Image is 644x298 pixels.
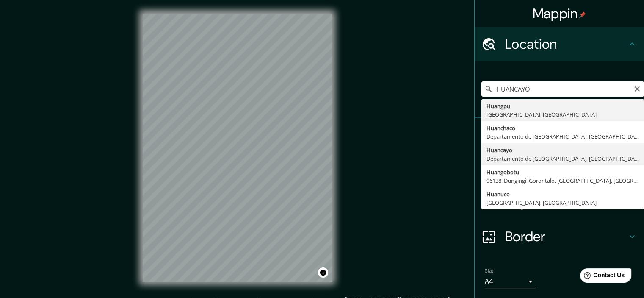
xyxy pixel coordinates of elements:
[569,265,635,289] iframe: Help widget launcher
[505,228,627,245] h4: Border
[481,81,644,97] input: Pick your city or area
[318,267,328,278] button: Toggle attribution
[533,5,586,22] h4: Mappin
[486,176,639,185] div: 96138, Dungingi, Gorontalo, [GEOGRAPHIC_DATA], [GEOGRAPHIC_DATA]
[579,11,586,18] img: pin-icon.png
[505,36,627,53] h4: Location
[486,168,639,176] div: Huangobotu
[475,186,644,220] div: Layout
[486,110,639,119] div: [GEOGRAPHIC_DATA], [GEOGRAPHIC_DATA]
[485,267,494,275] label: Size
[486,124,639,132] div: Huanchaco
[486,102,639,110] div: Huangpu
[486,154,639,163] div: Departamento de [GEOGRAPHIC_DATA], [GEOGRAPHIC_DATA]
[475,152,644,186] div: Style
[486,146,639,154] div: Huancayo
[486,198,639,207] div: [GEOGRAPHIC_DATA], [GEOGRAPHIC_DATA]
[634,84,641,92] button: Clear
[475,27,644,61] div: Location
[505,194,627,211] h4: Layout
[485,275,536,288] div: A4
[143,14,332,282] canvas: Map
[475,118,644,152] div: Pins
[486,190,639,198] div: Huanuco
[475,220,644,253] div: Border
[486,132,639,141] div: Departamento de [GEOGRAPHIC_DATA], [GEOGRAPHIC_DATA]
